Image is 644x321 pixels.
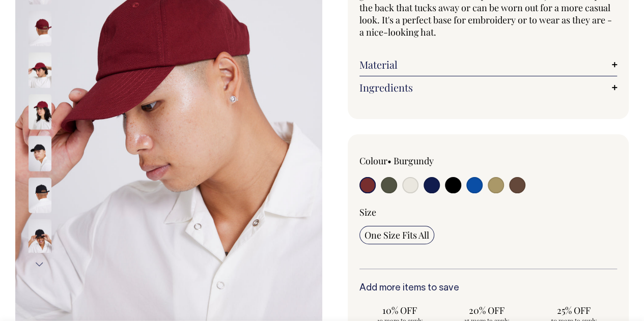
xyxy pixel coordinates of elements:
[365,304,435,316] span: 10% OFF
[365,229,429,241] span: One Size Fits All
[359,155,463,167] div: Colour
[359,59,618,71] a: Material
[538,304,609,316] span: 25% OFF
[29,177,51,213] img: black
[359,81,618,94] a: Ingredients
[394,155,434,167] label: Burgundy
[359,283,618,294] h6: Add more items to save
[387,155,391,167] span: •
[451,304,522,316] span: 20% OFF
[29,52,51,87] img: burgundy
[29,94,51,129] img: burgundy
[32,253,47,276] button: Next
[29,135,51,171] img: black
[359,226,434,244] input: One Size Fits All
[359,206,618,218] div: Size
[29,219,51,254] img: black
[29,10,51,46] img: burgundy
